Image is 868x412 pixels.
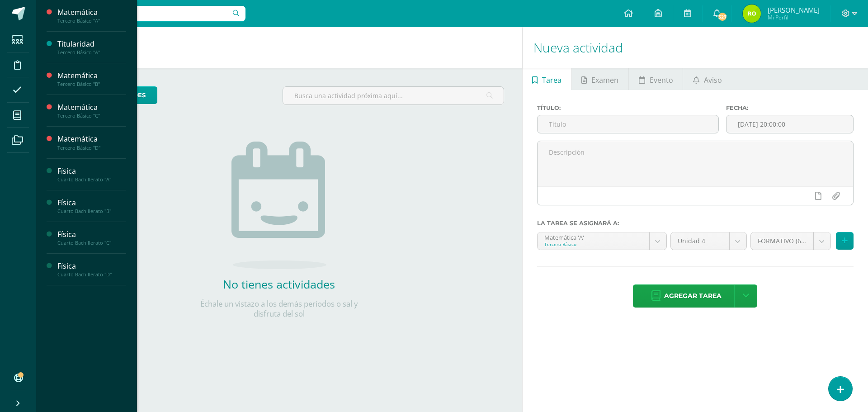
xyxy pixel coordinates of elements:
a: MatemáticaTercero Básico "D" [57,134,126,151]
a: Aviso [683,68,731,90]
div: Matemática [57,7,126,18]
a: MatemáticaTercero Básico "C" [57,102,126,119]
div: Cuarto Bachillerato "C" [57,240,126,246]
div: Física [57,166,126,176]
span: Examen [591,69,618,91]
div: Tercero Básico [544,241,642,247]
div: Cuarto Bachillerato "A" [57,176,126,183]
a: FísicaCuarto Bachillerato "C" [57,229,126,246]
a: TitularidadTercero Básico "A" [57,39,126,56]
a: Evento [629,68,683,90]
span: Tarea [542,69,561,91]
input: Título [538,115,718,133]
div: Cuarto Bachillerato "B" [57,208,126,214]
a: FísicaCuarto Bachillerato "B" [57,198,126,214]
input: Busca una actividad próxima aquí... [283,87,503,104]
p: Échale un vistazo a los demás períodos o sal y disfruta del sol [189,299,369,319]
img: c4cc1f8eb4ce2c7ab2e79f8195609c16.png [743,5,761,23]
a: MatemáticaTercero Básico "B" [57,71,126,87]
a: FísicaCuarto Bachillerato "D" [57,261,126,278]
div: Titularidad [57,39,126,49]
label: La tarea se asignará a: [537,220,854,227]
h1: Actividades [47,27,511,68]
h1: Nueva actividad [533,27,857,68]
span: Agregar tarea [664,285,722,307]
span: 327 [717,12,727,22]
span: FORMATIVO (60.0%) [758,232,807,250]
div: Física [57,261,126,271]
a: FORMATIVO (60.0%) [751,232,830,250]
div: Matemática [57,71,126,81]
a: FísicaCuarto Bachillerato "A" [57,166,126,183]
span: [PERSON_NAME] [768,5,820,14]
div: Matemática [57,134,126,144]
span: Evento [650,69,673,91]
div: Tercero Básico "A" [57,18,126,24]
h2: No tienes actividades [189,276,369,292]
label: Fecha: [726,104,854,111]
input: Busca un usuario... [42,6,245,21]
a: Examen [572,68,628,90]
div: Matemática [57,102,126,113]
a: MatemáticaTercero Básico "A" [57,7,126,24]
span: Mi Perfil [768,14,820,21]
div: Tercero Básico "A" [57,49,126,56]
div: Física [57,229,126,240]
div: Matemática 'A' [544,232,642,241]
div: Tercero Básico "C" [57,113,126,119]
label: Título: [537,104,719,111]
div: Tercero Básico "D" [57,145,126,151]
div: Cuarto Bachillerato "D" [57,271,126,278]
div: Física [57,198,126,208]
span: Unidad 4 [678,232,722,250]
img: no_activities.png [231,142,326,269]
a: Unidad 4 [671,232,746,250]
div: Tercero Básico "B" [57,81,126,87]
input: Fecha de entrega [726,115,853,133]
a: Tarea [523,68,571,90]
span: Aviso [704,69,722,91]
a: Matemática 'A'Tercero Básico [538,232,666,250]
